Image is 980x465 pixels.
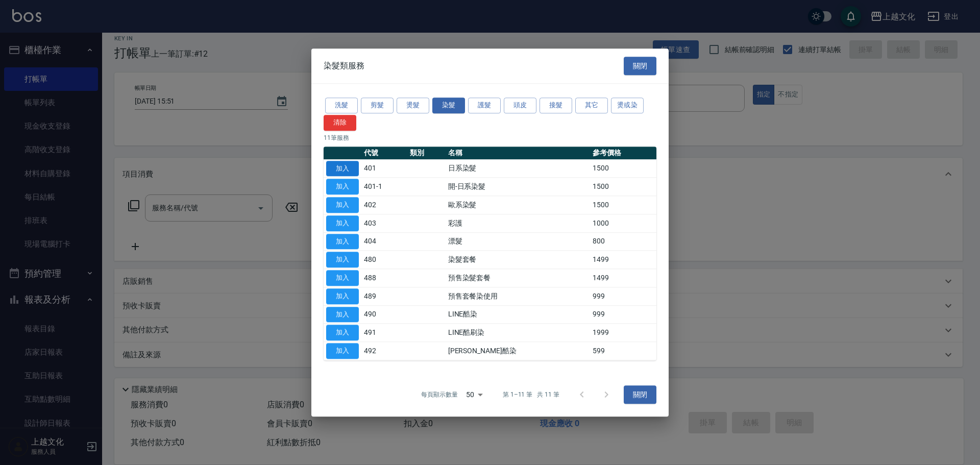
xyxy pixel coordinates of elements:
td: LINE酷染 [446,305,591,324]
td: 999 [590,287,656,306]
td: 漂髮 [446,232,591,251]
div: 50 [462,381,486,408]
p: 第 1–11 筆 共 11 筆 [503,390,559,399]
button: 加入 [326,343,359,359]
td: 492 [361,342,407,360]
td: [PERSON_NAME]酷染 [446,342,591,360]
td: 404 [361,232,407,251]
span: 染髮類服務 [324,61,364,71]
button: 頭皮 [504,97,536,113]
button: 加入 [326,215,359,231]
td: 歐系染髮 [446,196,591,214]
td: 1499 [590,251,656,269]
button: 剪髮 [361,97,394,113]
td: 402 [361,196,407,214]
td: 開-日系染髮 [446,178,591,196]
td: 日系染髮 [446,159,591,178]
button: 護髮 [468,97,501,113]
td: 1000 [590,214,656,233]
td: LINE酷刷染 [446,324,591,342]
td: 401-1 [361,178,407,196]
button: 加入 [326,307,359,323]
button: 關閉 [624,57,656,76]
td: 480 [361,251,407,269]
button: 燙或染 [611,97,644,113]
td: 491 [361,324,407,342]
button: 加入 [326,197,359,213]
td: 800 [590,232,656,251]
td: 488 [361,269,407,287]
button: 加入 [326,234,359,250]
button: 染髮 [432,97,465,113]
td: 預售套餐染使用 [446,287,591,306]
button: 加入 [326,179,359,195]
p: 11 筆服務 [324,133,656,142]
th: 代號 [361,146,407,160]
td: 1999 [590,324,656,342]
button: 燙髮 [397,97,429,113]
button: 關閉 [624,385,656,404]
td: 染髮套餐 [446,251,591,269]
p: 每頁顯示數量 [421,390,458,399]
th: 名稱 [446,146,591,160]
th: 類別 [407,146,446,160]
button: 加入 [326,325,359,341]
td: 預售染髮套餐 [446,269,591,287]
td: 1500 [590,196,656,214]
td: 彩護 [446,214,591,233]
button: 加入 [326,288,359,304]
td: 1500 [590,159,656,178]
td: 490 [361,305,407,324]
button: 清除 [324,115,356,131]
td: 599 [590,342,656,360]
th: 參考價格 [590,146,656,160]
td: 999 [590,305,656,324]
td: 1499 [590,269,656,287]
td: 1500 [590,178,656,196]
button: 加入 [326,252,359,268]
button: 其它 [575,97,608,113]
button: 加入 [326,161,359,177]
td: 403 [361,214,407,233]
td: 401 [361,159,407,178]
td: 489 [361,287,407,306]
button: 接髮 [540,97,572,113]
button: 加入 [326,270,359,286]
button: 洗髮 [325,97,358,113]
